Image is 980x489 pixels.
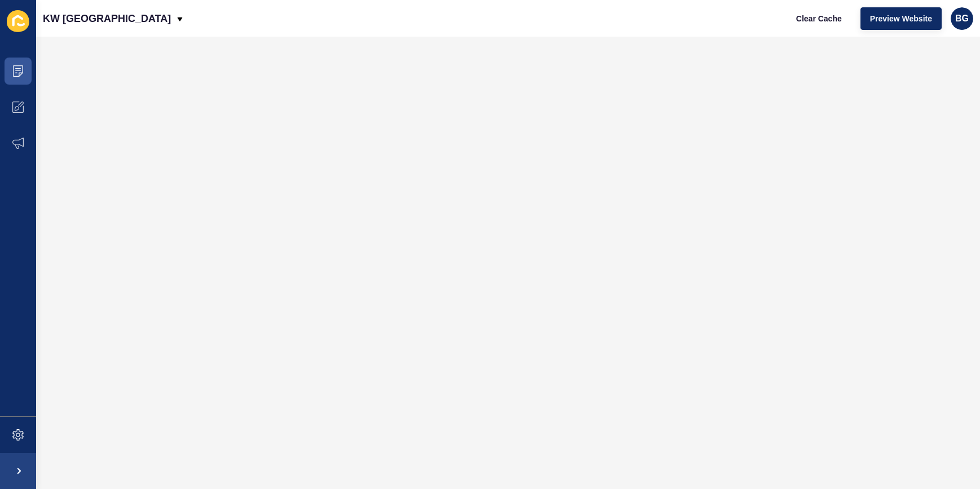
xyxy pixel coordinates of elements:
span: Preview Website [870,13,932,24]
span: Clear Cache [796,13,842,24]
button: Preview Website [860,7,942,30]
button: Clear Cache [787,7,851,30]
p: KW [GEOGRAPHIC_DATA] [43,5,171,33]
span: BG [955,13,969,24]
